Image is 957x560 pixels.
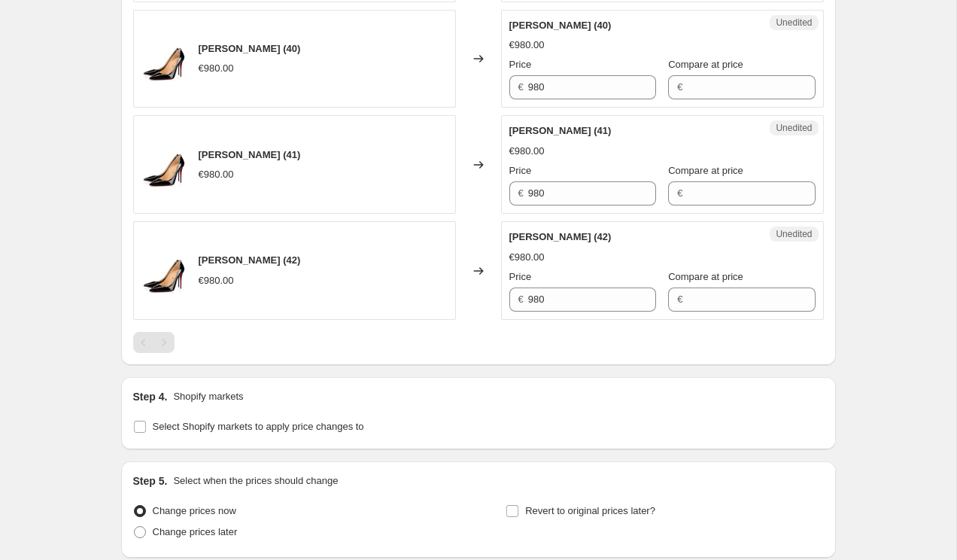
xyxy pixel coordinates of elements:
span: Change prices later [153,526,238,537]
span: Unedited [776,122,812,134]
div: €980.00 [509,144,545,159]
span: € [518,187,524,199]
div: €980.00 [509,250,545,265]
span: € [518,294,524,305]
span: Compare at price [668,165,743,176]
span: [PERSON_NAME] (42) [509,231,612,242]
h2: Step 4. [133,389,168,404]
span: Unedited [776,17,812,29]
p: Shopify markets [173,389,243,404]
div: €980.00 [199,61,234,76]
img: 7297754_80x.webp [141,142,187,187]
img: 7297754_80x.webp [141,248,187,294]
span: Unedited [776,228,812,240]
span: Price [509,59,532,70]
span: € [677,294,682,305]
span: [PERSON_NAME] (40) [509,20,612,31]
span: [PERSON_NAME] (41) [199,149,301,160]
h2: Step 5. [133,473,168,488]
span: Price [509,271,532,282]
span: [PERSON_NAME] (40) [199,43,301,54]
div: €980.00 [509,38,545,53]
p: Select when the prices should change [173,473,338,488]
span: € [677,187,682,199]
div: €980.00 [199,273,234,288]
nav: Pagination [133,332,175,353]
span: Change prices now [153,505,236,516]
span: [PERSON_NAME] (42) [199,254,301,266]
span: [PERSON_NAME] (41) [509,125,612,136]
span: € [677,81,682,93]
img: 7297754_80x.webp [141,36,187,81]
span: Select Shopify markets to apply price changes to [153,421,364,432]
span: Revert to original prices later? [525,505,655,516]
span: Compare at price [668,271,743,282]
span: € [518,81,524,93]
span: Price [509,165,532,176]
div: €980.00 [199,167,234,182]
span: Compare at price [668,59,743,70]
